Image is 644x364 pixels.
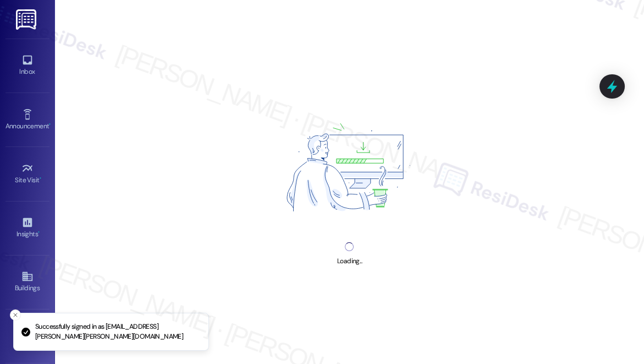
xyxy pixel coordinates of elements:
a: Buildings [5,267,49,297]
span: • [40,175,41,182]
div: Loading... [337,256,362,267]
span: • [38,229,40,236]
p: Successfully signed in as [EMAIL_ADDRESS][PERSON_NAME][PERSON_NAME][DOMAIN_NAME] [35,322,200,341]
a: Inbox [5,51,49,80]
a: Insights • [5,213,49,243]
button: Close toast [10,309,21,320]
span: • [49,121,51,128]
img: ResiDesk Logo [16,9,38,30]
a: Leads [5,322,49,351]
a: Site Visit • [5,159,49,189]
